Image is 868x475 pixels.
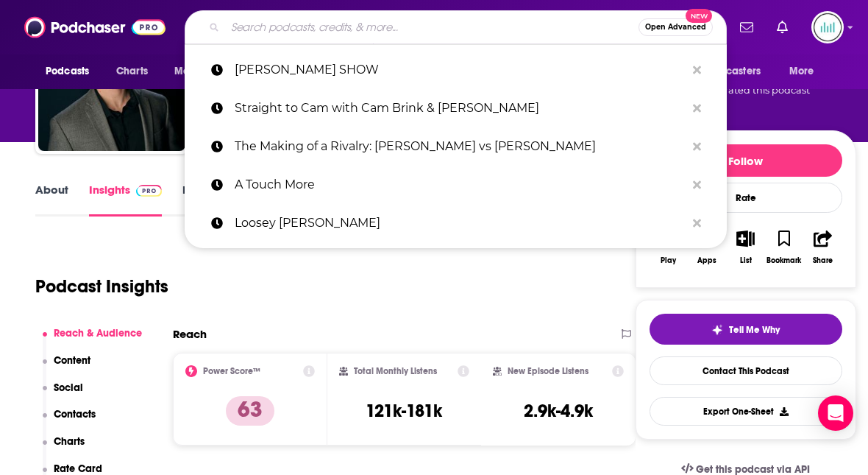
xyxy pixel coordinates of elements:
a: About [35,183,68,217]
h3: 121k-181k [366,400,442,422]
span: Monitoring [174,61,227,82]
div: Play [661,256,676,265]
img: Podchaser Pro [136,185,162,197]
button: open menu [35,57,108,85]
a: The Making of a Rivalry: [PERSON_NAME] vs [PERSON_NAME] [185,127,727,166]
button: Reach & Audience [43,327,143,354]
a: InsightsPodchaser Pro [89,183,162,217]
button: Contacts [43,408,96,435]
p: Contacts [54,408,96,421]
span: More [789,61,814,82]
p: Reach & Audience [54,327,142,339]
button: Export One-Sheet [650,397,842,426]
button: tell me why sparkleTell Me Why [650,314,842,345]
span: Open Advanced [645,24,706,31]
button: List [726,221,764,274]
div: Share [813,256,833,265]
button: open menu [680,57,782,85]
button: open menu [164,57,246,85]
span: New [686,9,712,23]
div: Open Intercom Messenger [818,395,853,431]
div: Search podcasts, credits, & more... [185,10,727,44]
span: Podcasts [46,61,89,82]
button: Charts [43,435,85,462]
button: Open AdvancedNew [638,18,713,36]
a: Straight to Cam with Cam Brink & [PERSON_NAME] [185,89,727,127]
p: Rate Card [54,462,102,475]
button: Bookmark [765,221,803,274]
button: Follow [650,144,842,177]
a: Contact This Podcast [650,356,842,385]
button: Content [43,354,91,381]
h2: Power Score™ [203,366,260,376]
button: Show profile menu [811,11,844,43]
a: Show notifications dropdown [734,15,759,40]
div: List [740,256,752,265]
p: LUKE BEASLEY SHOW [235,51,686,89]
h1: Podcast Insights [35,275,168,298]
span: Charts [116,61,148,82]
p: A Touch More [235,166,686,204]
div: Bookmark [766,256,801,265]
p: Charts [54,435,85,448]
a: Episodes907 [182,183,256,217]
div: Rate [650,183,842,213]
span: Logged in as podglomerate [811,11,844,43]
p: 63 [226,396,274,426]
p: The Making of a Rivalry: Caitlin Clark vs Angel Reese [235,127,686,166]
button: Share [803,221,842,274]
img: Podchaser - Follow, Share and Rate Podcasts [24,13,166,41]
a: Show notifications dropdown [771,15,794,40]
span: Tell Me Why [729,324,780,336]
p: Straight to Cam with Cam Brink & Sydel Curry-Lee [235,89,686,127]
p: Social [54,381,83,394]
div: Apps [697,256,716,265]
h3: 2.9k-4.9k [524,400,593,422]
button: open menu [779,57,833,85]
input: Search podcasts, credits, & more... [225,15,638,39]
a: [PERSON_NAME] SHOW [185,51,727,89]
a: A Touch More [185,166,727,204]
a: Loosey [PERSON_NAME] [185,204,727,242]
h2: Total Monthly Listens [354,366,437,376]
img: tell me why sparkle [711,324,723,336]
h2: Reach [173,327,207,341]
p: Content [54,354,90,367]
img: User Profile [811,11,844,43]
h2: New Episode Listens [508,366,588,376]
a: Charts [107,57,157,85]
span: rated this podcast [725,85,810,96]
button: Social [43,381,84,409]
p: Loosey LaDuca [235,204,686,242]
